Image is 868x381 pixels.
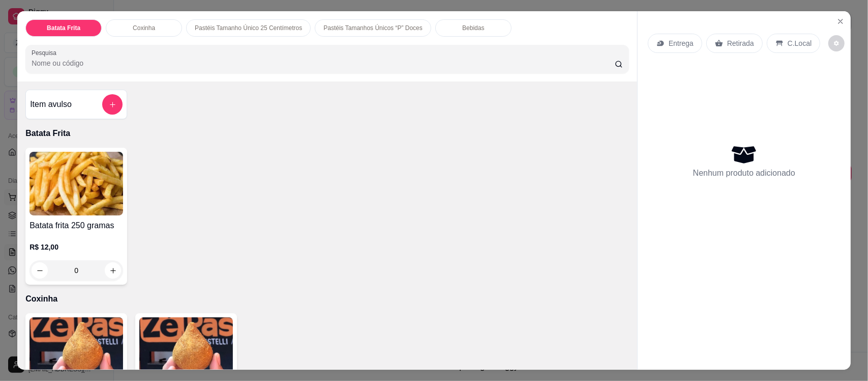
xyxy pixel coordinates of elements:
p: Pastéis Tamanho Único 25 Centímetros [195,24,302,32]
h4: Batata frita 250 gramas [29,220,123,232]
label: Pesquisa [32,48,60,57]
p: Bebidas [462,24,484,32]
button: Close [832,13,849,30]
p: Coxinha [25,293,629,305]
button: decrease-product-quantity [828,35,845,51]
p: Retirada [727,38,754,48]
h4: Item avulso [30,98,72,111]
img: product-image [29,317,123,381]
p: R$ 12,00 [29,242,123,252]
input: Pesquisa [32,58,615,68]
img: product-image [139,317,233,381]
p: Nenhum produto adicionado [693,167,795,179]
p: Batata Frita [47,24,80,32]
p: C.Local [788,38,812,48]
button: add-separate-item [102,94,123,115]
p: Pastéis Tamanhos Únicos “P” Doces [323,24,423,32]
p: Coxinha [133,24,155,32]
p: Batata Frita [25,127,629,140]
img: product-image [29,152,123,215]
p: Entrega [669,38,694,48]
